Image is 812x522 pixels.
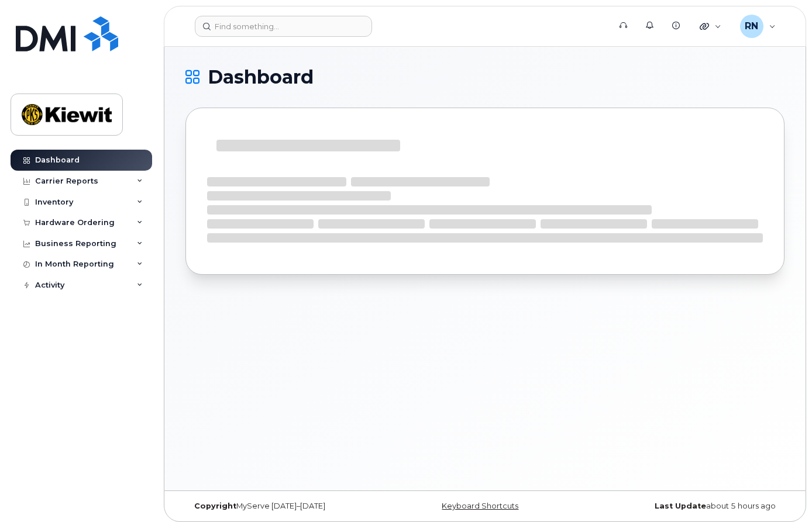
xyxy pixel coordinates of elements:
a: Keyboard Shortcuts [442,502,518,510]
div: about 5 hours ago [585,502,785,511]
strong: Last Update [655,502,706,510]
span: Dashboard [208,68,314,86]
strong: Copyright [194,502,236,510]
div: MyServe [DATE]–[DATE] [185,502,385,511]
